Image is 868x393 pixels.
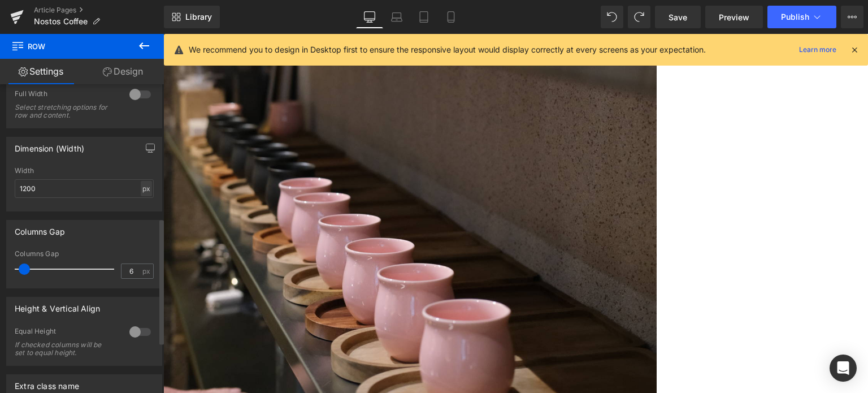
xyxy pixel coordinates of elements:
a: Laptop [383,6,410,28]
div: Extra class name [15,375,79,391]
div: px [141,181,152,196]
div: Columns Gap [15,221,65,236]
a: Article Pages [34,6,164,15]
div: Full Width [15,89,118,101]
div: Open Intercom Messenger [830,355,857,382]
span: Nostos Coffee [34,17,88,26]
div: Columns Gap [15,250,154,258]
a: Desktop [356,6,383,28]
span: px [142,267,152,275]
div: Height & Vertical Align [15,297,100,313]
div: If checked columns will be set to equal height. [15,341,116,357]
button: Redo [628,6,650,28]
div: Dimension (Width) [15,137,84,153]
button: Publish [767,6,836,28]
button: More [841,6,863,28]
div: Select stretching options for row and content. [15,103,116,119]
span: Row [11,34,124,59]
p: We recommend you to design in Desktop first to ensure the responsive layout would display correct... [189,44,706,56]
span: Preview [719,11,749,23]
input: auto [15,179,154,198]
a: Learn more [795,43,841,57]
a: Preview [705,6,763,28]
div: Width [15,167,154,175]
a: Design [82,59,164,84]
span: Library [185,12,212,22]
a: Tablet [410,6,437,28]
button: Undo [601,6,623,28]
a: Mobile [437,6,465,28]
span: Publish [781,12,809,21]
span: Save [669,11,687,23]
div: Equal Height [15,327,118,339]
a: New Library [164,6,220,28]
